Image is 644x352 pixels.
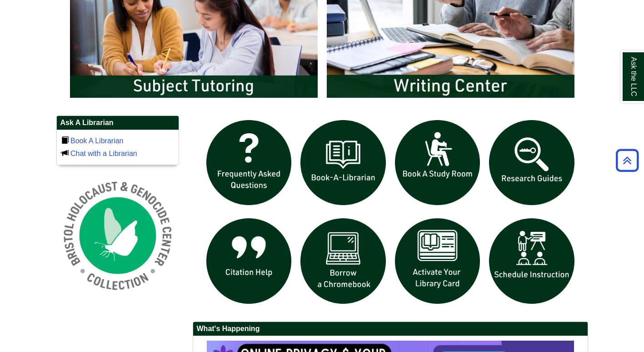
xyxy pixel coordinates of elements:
h2: Ask A Librarian [57,116,179,130]
a: Chat with a Librarian [70,150,137,157]
h2: What's Happening [193,322,588,336]
img: frequently asked questions [202,116,296,210]
a: Back to Top [613,154,642,166]
img: book a study room icon links to book a study room web page [390,116,485,210]
img: citation help icon links to citation help guide page [202,214,296,308]
a: Book A Librarian [70,137,124,145]
div: slideshow [202,116,579,312]
img: Research Guides icon links to research guides web page [484,116,579,210]
img: activate Library Card icon links to form to activate student ID into library card [390,214,485,308]
img: Holocaust and Genocide Collection [56,174,179,297]
img: Book a Librarian icon links to book a librarian web page [296,116,390,210]
img: For faculty. Schedule Library Instruction icon links to form. [484,214,579,308]
img: Borrow a chromebook icon links to the borrow a chromebook web page [296,214,390,308]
